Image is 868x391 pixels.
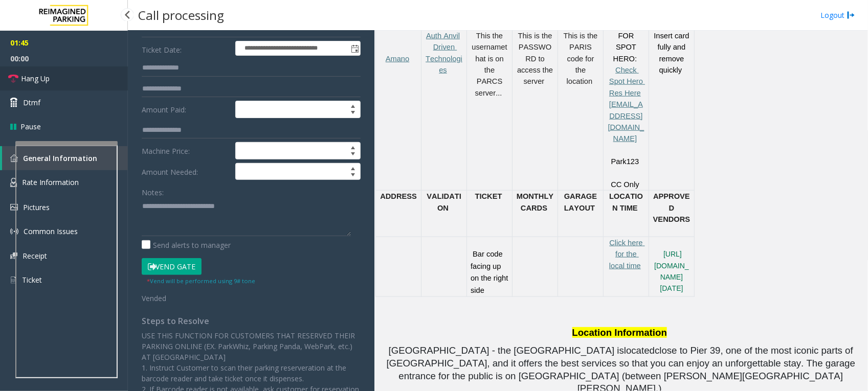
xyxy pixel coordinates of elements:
[386,55,409,63] a: Amano
[611,157,639,166] span: Park123
[2,146,128,170] a: General Information
[346,143,360,151] span: Increase value
[346,172,360,180] span: Decrease value
[472,32,505,51] span: This the username
[139,142,233,159] label: Machine Price:
[142,258,202,275] button: Vend Gate
[471,250,510,294] span: Bar code facing up on the right side
[139,101,233,118] label: Amount Paid:
[609,66,645,97] a: Check Spot Hero Res Here
[654,250,689,292] a: [URL][DOMAIN_NAME][DATE]
[10,178,17,187] img: 'icon'
[654,32,691,74] span: Insert card fully and remove quickly
[517,32,555,86] span: This is the PASSWORD to access the server
[10,204,18,211] img: 'icon'
[142,240,231,250] label: Send alerts to manager
[564,32,600,86] span: This is the PARIS code for the location
[820,10,855,20] a: Logout
[389,345,624,356] span: [GEOGRAPHIC_DATA] - the [GEOGRAPHIC_DATA] is
[139,163,233,180] label: Amount Needed:
[142,293,166,303] span: Vended
[346,151,360,159] span: Decrease value
[142,316,361,326] h4: Steps to Resolve
[572,327,667,338] span: Location Information
[380,192,417,200] span: ADDRESS
[139,41,233,56] label: Ticket Date:
[426,32,460,40] a: Auth Anvil
[21,73,50,84] span: Hang Up
[349,41,360,56] span: Toggle popup
[475,43,507,97] span: that is on the PARCS server...
[346,164,360,172] span: Increase value
[346,101,360,109] span: Increase value
[564,192,599,212] span: GARAGE LAYOUT
[608,100,644,143] a: [EMAIL_ADDRESS][DOMAIN_NAME]
[609,239,645,270] a: Click here for the local time
[611,180,639,189] span: CC Only
[475,192,502,200] span: TICKET
[346,109,360,118] span: Decrease value
[23,97,40,108] span: Dtmf
[427,192,461,212] span: VALIDATION
[609,192,643,212] span: LOCATION TIME
[613,32,638,63] span: FOR SPOT HERO:
[133,3,229,28] h3: Call processing
[10,154,18,162] img: 'icon'
[147,277,255,285] small: Vend will be performed using 9# tone
[10,275,17,285] img: 'icon'
[10,227,18,236] img: 'icon'
[10,252,17,259] img: 'icon'
[517,192,556,212] span: MONTHLY CARDS
[847,10,855,20] img: logout
[624,345,655,356] span: located
[426,43,462,74] a: Driven Technologies
[20,121,41,132] span: Pause
[142,183,164,198] label: Notes:
[653,192,690,223] span: APPROVED VENDORS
